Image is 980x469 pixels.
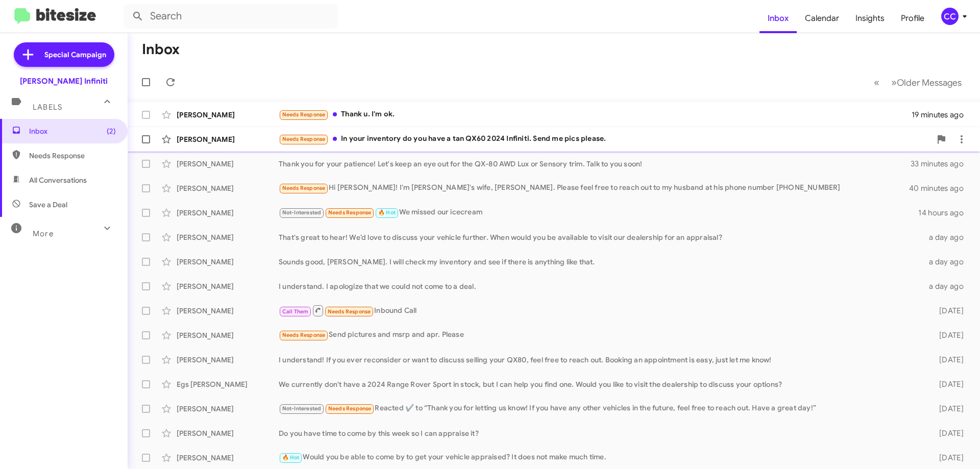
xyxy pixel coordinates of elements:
input: Search [124,4,338,29]
div: a day ago [923,257,972,267]
button: CC [933,8,969,25]
span: Needs Response [29,151,116,161]
span: Needs Response [282,111,326,118]
span: Needs Response [328,405,372,412]
div: We missed our icecream [279,207,918,218]
span: Special Campaign [44,50,106,60]
div: 33 minutes ago [911,159,972,169]
div: Send pictures and msrp and apr. Please [279,329,923,341]
div: Do you have time to come by this week so I can appraise it? [279,428,923,438]
span: Needs Response [328,308,371,315]
div: [PERSON_NAME] [177,306,279,316]
div: [DATE] [923,453,972,463]
div: [PERSON_NAME] [177,453,279,463]
div: 40 minutes ago [911,183,972,193]
div: [PERSON_NAME] [177,110,279,120]
div: Egs [PERSON_NAME] [177,379,279,389]
span: All Conversations [29,175,87,185]
div: Would you be able to come by to get your vehicle appraised? It does not make much time. [279,452,923,463]
span: Labels [33,103,62,112]
button: Next [885,72,968,93]
div: [PERSON_NAME] [177,404,279,414]
div: [DATE] [923,330,972,340]
div: [DATE] [923,379,972,389]
div: In your inventory do you have a tan QX60 2024 Infiniti. Send me pics please. [279,133,931,145]
div: 19 minutes ago [912,110,972,120]
span: Save a Deal [29,200,67,210]
div: That's great to hear! We’d love to discuss your vehicle further. When would you be available to v... [279,232,923,242]
div: 14 hours ago [918,208,972,218]
span: Not-Interested [282,405,322,412]
span: Needs Response [282,136,326,142]
div: I understand! If you ever reconsider or want to discuss selling your QX80, feel free to reach out... [279,355,923,365]
div: [PERSON_NAME] [177,355,279,365]
span: 🔥 Hot [282,454,300,461]
div: a day ago [923,281,972,291]
button: Previous [868,72,886,93]
a: Special Campaign [14,42,114,67]
span: « [874,76,879,89]
nav: Page navigation example [868,72,968,93]
div: a day ago [923,232,972,242]
div: [PERSON_NAME] [177,159,279,169]
span: » [891,76,897,89]
a: Inbox [759,4,797,33]
span: Older Messages [897,77,962,88]
div: Reacted ✔️ to “Thank you for letting us know! If you have any other vehicles in the future, feel ... [279,403,923,414]
span: Needs Response [328,209,372,216]
div: [PERSON_NAME] [177,183,279,193]
span: (2) [107,126,116,136]
div: [PERSON_NAME] [177,208,279,218]
div: I understand. I apologize that we could not come to a deal. [279,281,923,291]
span: Call Them [282,308,309,315]
a: Insights [847,4,893,33]
span: Inbox [29,126,116,136]
a: Calendar [797,4,847,33]
h1: Inbox [142,41,180,58]
div: [PERSON_NAME] [177,330,279,340]
div: We currently don't have a 2024 Range Rover Sport in stock, but I can help you find one. Would you... [279,379,923,389]
div: Inbound Call [279,304,923,317]
div: [DATE] [923,306,972,316]
span: 🔥 Hot [378,209,396,216]
div: [PERSON_NAME] [177,428,279,438]
div: [PERSON_NAME] [177,281,279,291]
span: Needs Response [282,332,326,338]
div: [DATE] [923,355,972,365]
span: Not-Interested [282,209,322,216]
div: Thank you for your patience! Let's keep an eye out for the QX-80 AWD Lux or Sensory trim. Talk to... [279,159,911,169]
div: [PERSON_NAME] Infiniti [20,76,108,86]
a: Profile [893,4,933,33]
span: Needs Response [282,185,326,191]
div: Hi [PERSON_NAME]! I'm [PERSON_NAME]'s wife, [PERSON_NAME]. Please feel free to reach out to my hu... [279,182,911,194]
div: Thank u. I'm ok. [279,109,912,120]
div: [PERSON_NAME] [177,257,279,267]
div: [PERSON_NAME] [177,232,279,242]
div: [PERSON_NAME] [177,134,279,144]
div: Sounds good, [PERSON_NAME]. I will check my inventory and see if there is anything like that. [279,257,923,267]
div: CC [941,8,959,25]
div: [DATE] [923,404,972,414]
span: More [33,229,54,238]
div: [DATE] [923,428,972,438]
